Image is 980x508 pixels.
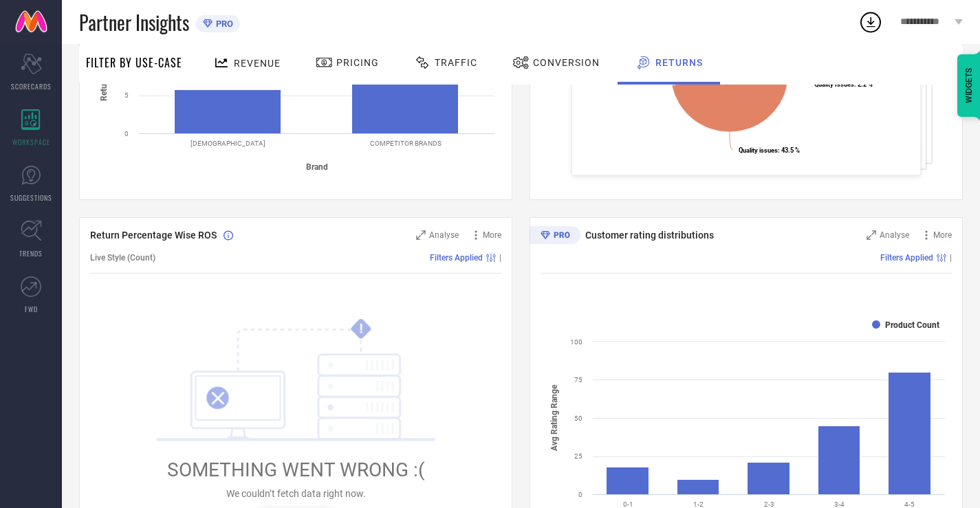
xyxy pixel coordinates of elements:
div: Open download list [858,10,883,34]
text: 1-2 [693,500,704,508]
tspan: Quality issues [739,146,778,154]
span: Filter By Use-Case [86,54,182,71]
span: Filters Applied [430,253,483,263]
text: 0 [124,130,129,137]
svg: Zoom [867,230,876,240]
span: Partner Insights [79,8,189,36]
text: 100 [570,338,582,346]
span: Conversion [533,57,600,68]
span: PRO [213,19,233,29]
span: Customer rating distributions [585,230,714,241]
span: | [950,253,952,263]
text: : 43.5 % [739,146,800,154]
span: Traffic [435,57,477,68]
tspan: Avg Rating Range [549,384,559,451]
span: WORKSPACE [12,137,50,147]
text: COMPETITOR BRANDS [370,140,442,147]
text: 25 [574,452,582,460]
span: Revenue [234,58,281,69]
span: SUGGESTIONS [10,192,52,203]
span: FWD [25,304,38,314]
span: Analyse [880,230,909,240]
span: Live Style (Count) [90,253,155,263]
text: 4-5 [904,500,915,508]
span: SCORECARDS [11,81,52,91]
span: More [483,230,501,240]
span: SOMETHING WENT WRONG :( [167,459,425,481]
span: Analyse [429,230,459,240]
span: Returns [655,57,703,68]
span: More [933,230,952,240]
text: 75 [574,376,582,384]
text: 2-3 [764,500,774,508]
text: 3-4 [834,500,845,508]
text: Product Count [885,320,939,330]
text: 50 [574,415,582,422]
text: 5 [124,91,129,99]
text: 0 [578,491,582,498]
text: 0-1 [623,500,633,508]
span: Filters Applied [880,253,933,263]
span: Pricing [336,57,379,68]
span: TRENDS [19,248,43,258]
tspan: ! [360,321,363,337]
span: We couldn’t fetch data right now. [226,488,366,499]
tspan: Brand [306,162,328,172]
span: | [499,253,501,263]
tspan: Return Revenue Percent [99,12,109,101]
svg: Zoom [416,230,426,240]
text: : 2.2 % [814,80,873,88]
tspan: Quality Issues [814,80,854,88]
span: Return Percentage Wise ROS [90,230,217,241]
div: Premium [530,226,580,247]
text: [DEMOGRAPHIC_DATA] [190,140,265,147]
